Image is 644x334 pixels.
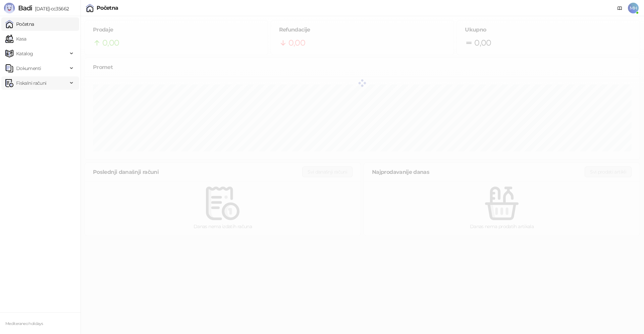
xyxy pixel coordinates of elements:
img: Logo [4,3,15,13]
span: Dokumenti [16,62,41,75]
a: Kasa [5,32,26,46]
span: Fiskalni računi [16,76,46,90]
a: Početna [5,17,34,31]
span: MH [628,3,639,13]
div: Početna [97,5,118,11]
span: [DATE]-cc35662 [32,6,69,12]
small: Mediteraneo holidays [5,321,43,326]
a: Dokumentacija [614,3,625,13]
span: Katalog [16,47,33,60]
span: Badi [18,4,32,12]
